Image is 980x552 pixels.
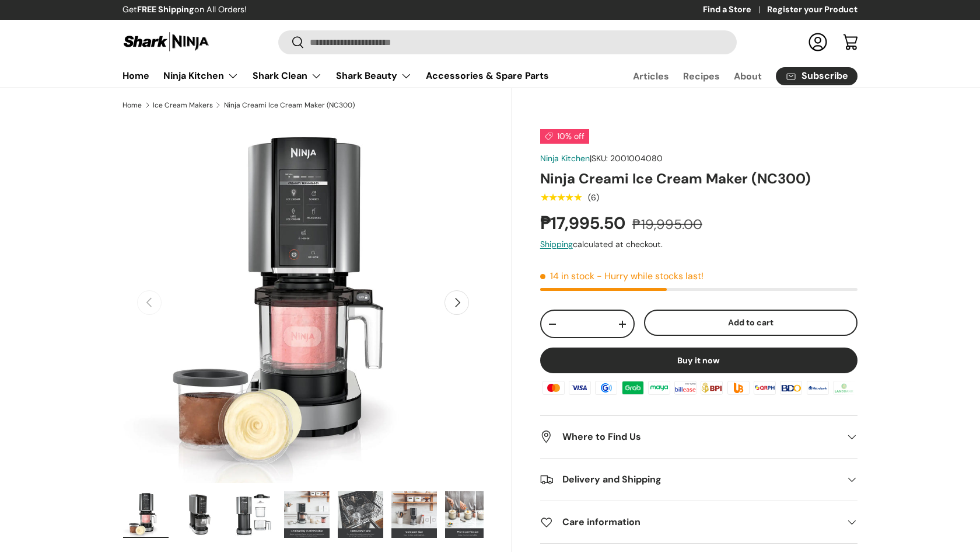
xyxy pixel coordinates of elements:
[646,379,672,397] img: maya
[610,153,663,164] span: 2001004080
[284,491,330,538] img: ninja-creami-ice-cream-maker-with-sample-content-completely-customizable-infographic-sharkninja-p...
[540,270,594,282] span: 14 in stock
[541,379,566,397] img: master
[734,65,762,88] a: About
[540,169,857,188] h1: Ninja Creami Ice Cream Maker (NC300)
[588,193,599,202] div: (6)
[123,102,142,109] a: Home
[329,64,419,88] summary: Shark Beauty
[177,491,222,538] img: ninja-creami-ice-cream-maker-without-sample-content-right-side-view-sharkninja-philippines
[540,153,590,164] a: Ninja Kitchen
[156,64,246,88] summary: Ninja Kitchen
[644,310,857,336] button: Add to cart
[540,238,857,251] div: calculated at checkout.
[123,30,210,53] img: Shark Ninja Philippines
[620,379,646,397] img: grabpay
[391,491,437,538] img: ninja-creami-ice-cream-maker-with-sample-content-compact-size-infographic-sharkninja-philippines
[778,379,804,397] img: bdo
[605,64,857,88] nav: Secondary
[123,4,247,16] p: Get on All Orders!
[137,4,194,15] strong: FREE Shipping
[726,379,751,397] img: ubp
[567,379,593,397] img: visa
[540,459,857,501] summary: Delivery and Shipping
[590,153,663,164] span: |
[123,64,149,87] a: Home
[224,102,355,109] a: Ninja Creami Ice Cream Maker (NC300)
[540,515,839,529] h2: Care information
[632,216,702,233] s: ₱19,995.00
[163,64,239,88] a: Ninja Kitchen
[540,473,839,487] h2: Delivery and Shipping
[540,501,857,543] summary: Care information
[540,129,589,144] span: 10% off
[123,64,549,88] nav: Primary
[673,379,698,397] img: billease
[336,64,412,88] a: Shark Beauty
[703,4,767,16] a: Find a Store
[540,212,628,234] strong: ₱17,995.50
[683,65,720,88] a: Recipes
[540,192,582,203] div: 5.0 out of 5.0 stars
[426,64,549,87] a: Accessories & Spare Parts
[597,270,703,282] p: - Hurry while stocks last!
[123,122,484,542] media-gallery: Gallery Viewer
[831,379,857,397] img: landbank
[540,430,839,444] h2: Where to Find Us
[776,67,857,85] a: Subscribe
[633,65,669,88] a: Articles
[540,348,857,373] button: Buy it now
[593,379,619,397] img: gcash
[338,491,383,538] img: ninja-creami-ice-cream-maker-with-sample-content-dishwasher-safe-infographic-sharkninja-philippines
[591,153,608,164] span: SKU:
[153,102,213,109] a: Ice Cream Makers
[445,491,491,538] img: ninja-creami-ice-cream-maker-with-sample-content-mix-in-perfection-infographic-sharkninja-philipp...
[801,71,848,81] span: Subscribe
[123,491,169,538] img: ninja-creami-ice-cream-maker-with-sample-content-and-all-lids-full-view-sharkninja-philippines
[230,491,276,538] img: ninja-creami-ice-cream-maker-without-sample-content-parts-front-view-sharkninja-philippines
[699,379,724,397] img: bpi
[123,100,512,110] nav: Breadcrumbs
[767,4,857,16] a: Register your Product
[253,64,322,88] a: Shark Clean
[246,64,329,88] summary: Shark Clean
[540,239,573,249] a: Shipping
[540,192,582,203] span: ★★★★★
[752,379,778,397] img: qrph
[540,416,857,458] summary: Where to Find Us
[804,379,830,397] img: metrobank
